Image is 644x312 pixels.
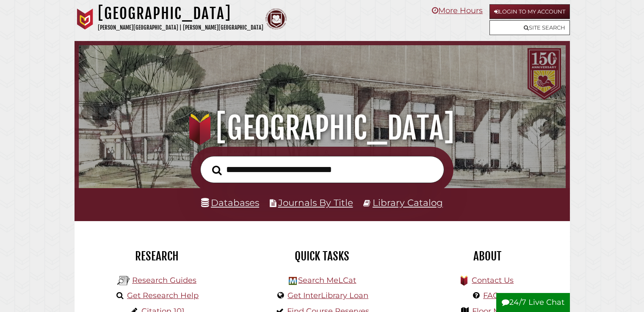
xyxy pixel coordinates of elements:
[212,165,222,175] i: Search
[88,109,556,147] h1: [GEOGRAPHIC_DATA]
[98,23,263,33] p: [PERSON_NAME][GEOGRAPHIC_DATA] | [PERSON_NAME][GEOGRAPHIC_DATA]
[81,249,233,263] h2: Research
[278,197,353,208] a: Journals By Title
[208,163,226,178] button: Search
[75,8,96,30] img: Calvin University
[201,197,259,208] a: Databases
[472,276,514,285] a: Contact Us
[265,8,287,30] img: Calvin Theological Seminary
[489,20,570,35] a: Site Search
[373,197,443,208] a: Library Catalog
[287,291,368,300] a: Get InterLibrary Loan
[432,6,483,15] a: More Hours
[98,4,263,23] h1: [GEOGRAPHIC_DATA]
[127,291,199,300] a: Get Research Help
[117,274,130,287] img: Hekman Library Logo
[298,276,356,285] a: Search MeLCat
[289,277,297,285] img: Hekman Library Logo
[489,4,570,19] a: Login to My Account
[411,249,564,263] h2: About
[246,249,398,263] h2: Quick Tasks
[132,276,196,285] a: Research Guides
[483,291,503,300] a: FAQs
